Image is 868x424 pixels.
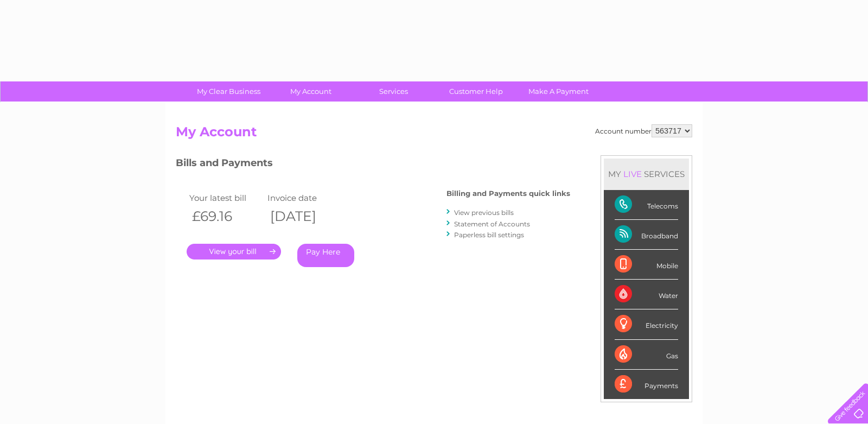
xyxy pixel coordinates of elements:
td: Your latest bill [187,191,265,205]
div: Account number [595,124,692,137]
h3: Bills and Payments [176,155,570,174]
a: Make A Payment [514,81,603,102]
a: View previous bills [454,208,514,217]
div: LIVE [621,169,644,179]
th: £69.16 [187,205,265,227]
a: . [187,244,281,260]
a: Customer Help [431,81,521,102]
div: Payments [615,370,678,399]
td: Invoice date [265,191,343,205]
h4: Billing and Payments quick links [446,189,570,198]
a: Services [349,81,438,102]
a: Pay Here [297,244,354,267]
div: Mobile [615,250,678,280]
div: MY SERVICES [604,159,689,189]
a: Paperless bill settings [454,231,524,239]
div: Water [615,280,678,309]
div: Electricity [615,309,678,339]
div: Broadband [615,220,678,250]
a: My Account [266,81,356,102]
div: Gas [615,340,678,370]
div: Telecoms [615,190,678,220]
h2: My Account [176,124,692,145]
a: Statement of Accounts [454,220,530,228]
th: [DATE] [265,205,343,227]
a: My Clear Business [184,81,273,102]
